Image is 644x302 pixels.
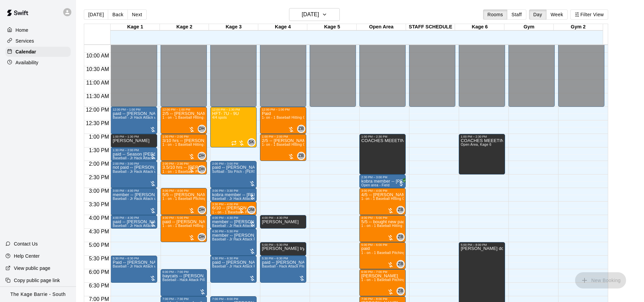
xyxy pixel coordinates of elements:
span: Baseball - Hack Attack Pitching Machine - Ideal for 14U and older players [262,264,380,268]
div: 1:00 PM – 2:30 PM: COACHES MEEETING [459,134,505,175]
div: Zach Biery [397,206,405,214]
div: 1:30 PM – 2:00 PM [113,148,140,152]
span: ZB [299,153,304,159]
div: Dave Maxamenko [247,206,256,214]
span: 1 - on - 1 Baseball Hitting and Pitching Clinic [163,116,235,119]
div: 5:00 PM – 6:00 PM: paid [359,242,406,269]
div: 12:00 PM – 1:00 PM: 2/5 -- Chase Philpott [161,107,207,134]
span: 4:00 PM [87,215,111,221]
div: 7:00 PM – 8:00 PM [212,297,240,301]
span: 6:30 PM [87,283,111,288]
div: 4:00 PM – 5:00 PM: paid -- Keegan McGrath-Samson [161,215,207,242]
div: 1:00 PM – 2:30 PM [361,135,389,138]
div: 6:00 PM – 7:00 PM: baycats -- Francisco Hernandez [161,269,207,296]
span: 1:30 PM [87,147,111,153]
span: ZB [398,288,403,295]
div: 2:00 PM – 3:00 PM [212,162,240,165]
div: 7:00 PM – 7:30 PM [163,297,190,301]
div: 5:00 PM – 5:30 PM [262,243,290,247]
div: 4:30 PM – 5:30 PM: member -- Darryl King [210,229,257,256]
span: 3:30 PM [87,202,111,207]
span: Dave Maxamenko [250,206,256,214]
span: 12:00 PM [84,107,111,113]
div: 4:00 PM – 4:30 PM [262,216,290,219]
div: 2:00 PM – 2:30 PM: 3.5/10 hrs -- Nathan Bakonyi [161,161,207,175]
div: 4:30 PM – 5:30 PM [212,230,240,233]
div: 4:00 PM – 5:00 PM: 5/5 -- bought new package -- Griffin McIntosh-Shepley [359,215,406,242]
p: Services [16,38,34,44]
p: Copy public page link [14,277,60,284]
span: 1 - on - 1 Baseball Hitting and Pitching Clinic [163,224,235,228]
span: 3:00 PM [87,188,111,194]
div: 4:00 PM – 4:30 PM: Dario tryout [260,215,306,229]
div: Kage 5 [307,24,357,30]
button: Staff [507,9,526,20]
div: Zach Biery [397,260,405,268]
p: Contact Us [14,240,38,247]
span: 1 - on - 1 Baseball - Pitching Clinic [163,170,218,173]
div: Dan Hodgins [198,152,206,160]
div: 1:00 PM – 1:30 PM [113,135,140,138]
div: 1:00 PM – 2:00 PM [163,135,190,138]
span: DH [199,153,205,159]
div: 3:00 PM – 4:00 PM: member -- Allan Chippett [111,188,157,215]
div: 3:00 PM – 4:00 PM [163,189,190,192]
div: 12:00 PM – 1:00 PM: Paid [260,107,306,134]
div: Dan Hodgins [198,233,206,241]
span: DH [199,207,205,213]
span: 5:00 PM [87,242,111,248]
div: 4:00 PM – 5:00 PM [163,216,190,219]
span: 1:00 PM [87,134,111,140]
button: Day [529,9,547,20]
div: 3:00 PM – 3:30 PM [212,189,240,192]
div: Gym [504,24,554,30]
a: Services [5,36,71,46]
span: Baseball - Jr Hack Attack with Feeder - DO NOT NEED SECOND PERSON [113,170,233,173]
span: Zach Biery [300,152,305,160]
div: 2:30 PM – 3:00 PM: kobra member -- jake logie [359,175,406,188]
span: 7:00 PM [87,296,111,302]
div: 1:30 PM – 2:00 PM: paid -- Season Davis [111,147,157,161]
span: 6:00 PM [87,269,111,275]
span: 1 - on - 1 Baseball - Pitching Clinic [212,210,268,214]
button: [DATE] [289,8,340,21]
div: 12:00 PM – 1:00 PM [113,108,142,111]
div: 3:30 PM – 4:00 PM: 6/10 -- Cohen Bouffard [210,202,257,215]
span: Dan Hodgins [200,233,206,241]
div: Dan Hodgins [198,206,206,214]
div: Kage 2 [160,24,209,30]
div: Steve Kotlarz [247,138,256,146]
div: 6:00 PM – 7:00 PM [361,270,389,274]
div: 12:00 PM – 1:00 PM: paid -- Ann Byberg [111,107,157,134]
button: [DATE] [84,9,108,20]
div: Availability [5,57,71,68]
div: 4:00 PM – 4:30 PM [212,216,240,219]
div: 5:00 PM – 8:00 PM [461,243,488,247]
span: Baseball - Jr Hack Attack Pitching Machine - Perfect for all ages and skill levels! [212,237,341,241]
span: Zach Biery [399,233,405,241]
p: Calendar [16,48,36,55]
span: ZB [398,207,403,213]
button: Back [108,9,128,20]
div: Zach Biery [297,152,305,160]
span: Zach Biery [399,287,405,295]
span: Baseball - Jr Hack Attack with Feeder - DO NOT NEED SECOND PERSON [113,116,233,119]
div: Dan Hodgins [198,125,206,133]
button: Filter View [570,9,608,20]
span: 1 - on - 1 Baseball Pitching Clinic [361,251,415,255]
span: 10:00 AM [85,53,111,59]
span: 4/4 spots filled [212,116,227,119]
span: 2:30 PM [87,175,111,180]
span: 1 - on - 1 Baseball Hitting and Pitching Clinic [361,224,433,228]
span: All customers have paid [398,180,405,187]
div: Kage 6 [455,24,504,30]
span: ZB [398,261,403,268]
span: 1- on - 1 Baseball Hitting Clinic [361,197,411,201]
button: Week [546,9,568,20]
span: Dan Hodgins [200,206,206,214]
span: Baseball - Jr Hack Attack with Feeder - DO NOT NEED SECOND PERSON [113,197,233,201]
div: Home [5,25,71,35]
span: Dan Hodgins [200,165,206,173]
span: Zach Biery [399,260,405,268]
div: Kage 3 [209,24,258,30]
